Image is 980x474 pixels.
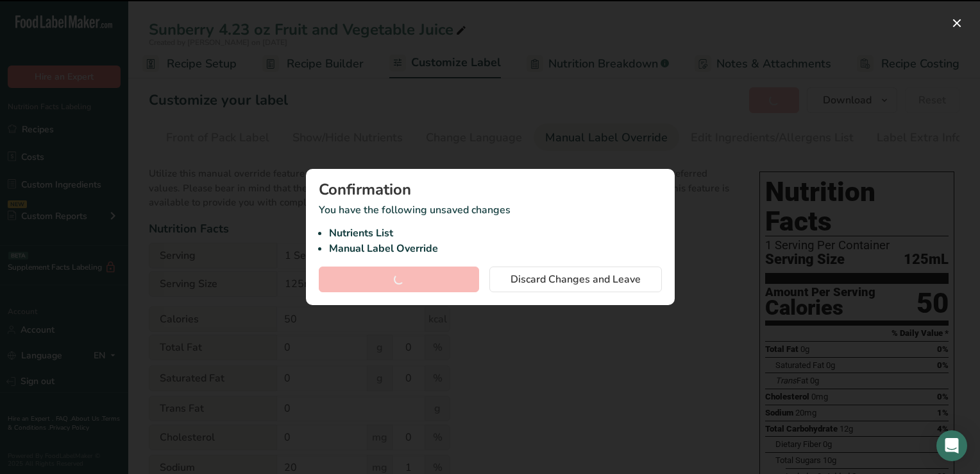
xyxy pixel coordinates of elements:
[489,267,662,292] button: Discard Changes and Leave
[319,182,662,197] div: Confirmation
[329,241,662,256] li: Manual Label Override
[511,272,641,287] span: Discard Changes and Leave
[329,225,662,241] li: Nutrients List
[319,202,662,256] p: You have the following unsaved changes
[936,430,967,461] div: Open Intercom Messenger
